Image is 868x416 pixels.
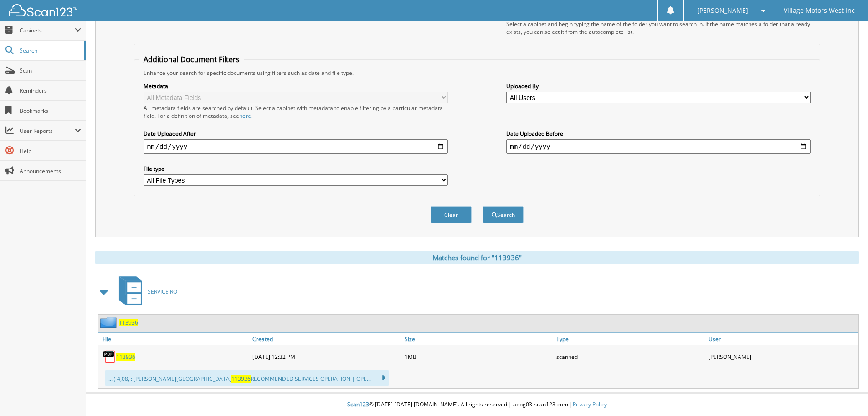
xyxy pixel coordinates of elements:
div: 1MB [402,348,555,366]
a: 113936 [116,353,135,361]
div: [PERSON_NAME] [706,348,858,366]
div: [DATE] 12:32 PM [250,348,402,366]
span: Reminders [20,87,81,95]
a: 113936 [119,319,138,326]
span: Bookmarks [20,107,81,115]
div: Matches found for "113936" [95,251,859,264]
span: Search [20,47,80,54]
span: Scan [20,67,81,74]
div: © [DATE]-[DATE] [DOMAIN_NAME]. All rights reserved | appg03-scan123-com | [86,394,868,416]
label: Uploaded By [506,82,811,90]
a: Type [554,333,706,345]
span: 113936 [231,375,251,383]
img: scan123-logo-white.svg [9,4,77,16]
div: All metadata fields are searched by default. Select a cabinet with metadata to enable filtering b... [144,104,448,120]
span: Cabinets [20,26,75,34]
span: User Reports [20,127,75,135]
span: Village Motors West Inc [784,8,855,13]
label: Metadata [144,82,448,90]
span: Help [20,147,81,155]
span: Scan123 [347,400,369,408]
label: Date Uploaded After [144,130,448,137]
label: Date Uploaded Before [506,130,811,137]
img: folder2.png [100,317,119,328]
span: SERVICE RO [148,288,177,295]
a: Privacy Policy [573,400,607,408]
a: here [239,112,251,120]
label: File type [144,165,448,173]
a: SERVICE RO [113,274,177,310]
a: Created [250,333,402,345]
button: Search [483,206,524,223]
div: scanned [554,348,706,366]
input: start [144,139,448,154]
button: Clear [431,206,472,223]
input: end [506,139,811,154]
img: PDF.png [103,350,116,363]
legend: Additional Document Filters [139,54,244,64]
iframe: Chat Widget [822,372,868,416]
span: Announcements [20,167,81,175]
span: [PERSON_NAME] [697,8,748,13]
a: User [706,333,858,345]
div: Enhance your search for specific documents using filters such as date and file type. [139,69,815,77]
div: Select a cabinet and begin typing the name of the folder you want to search in. If the name match... [506,20,811,36]
a: Size [402,333,555,345]
a: File [98,333,250,345]
div: ... ) 4,08, : [PERSON_NAME][GEOGRAPHIC_DATA] RECOMMENDED SERVICES OPERATION | OPE... [105,370,389,386]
